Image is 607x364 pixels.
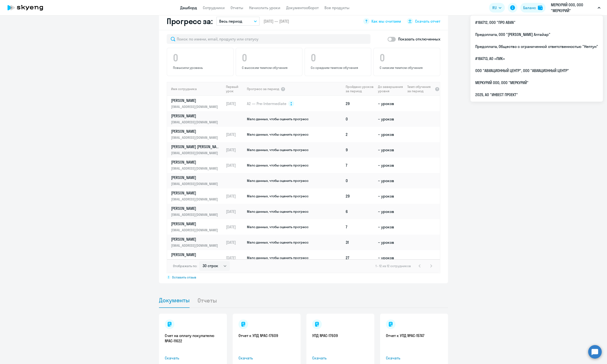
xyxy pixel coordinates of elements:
[171,252,221,257] p: [PERSON_NAME]
[171,129,221,134] p: [PERSON_NAME]
[247,101,286,106] span: A2 — Pre-Intermediate
[171,243,221,248] p: [EMAIL_ADDRESS][DOMAIN_NAME]
[492,5,497,11] span: RU
[286,5,319,10] a: Документооборот
[247,209,309,214] span: Мало данных, чтобы оценить прогресс
[548,2,603,13] button: МЕРКУРИЙ ООО, ООО "МЕРКУРИЙ"
[167,16,212,26] h2: Прогресс за:
[247,179,309,183] span: Мало данных, чтобы оценить прогресс
[344,158,376,173] td: 7
[376,96,405,111] td: ~ уроков
[224,96,246,111] td: [DATE]
[376,142,405,158] td: ~ уроков
[171,135,221,140] p: [EMAIL_ADDRESS][DOMAIN_NAME]
[171,144,221,149] p: [PERSON_NAME] [PERSON_NAME]
[344,235,376,250] td: 31
[180,5,197,10] a: Дашборд
[171,150,221,156] p: [EMAIL_ADDRESS][DOMAIN_NAME]
[386,333,442,338] a: Отчет к УПД №AC-15747
[224,158,246,173] td: [DATE]
[376,188,405,204] td: ~ уроков
[165,333,221,344] a: Счет на оплату покупателю №AC-11622
[247,225,309,229] span: Мало данных, чтобы оценить прогресс
[171,221,224,233] a: [PERSON_NAME][EMAIL_ADDRESS][DOMAIN_NAME]
[344,204,376,219] td: 6
[376,264,411,268] span: 1 - 12 из 12 сотрудников
[171,175,224,186] a: [PERSON_NAME][EMAIL_ADDRESS][DOMAIN_NAME]
[224,219,246,235] td: [DATE]
[376,173,405,188] td: ~ уроков
[344,250,376,265] td: 27
[344,173,376,188] td: 0
[167,34,370,44] input: Поиск по имени, email, продукту или статусу
[171,237,221,242] p: [PERSON_NAME]
[247,87,279,91] span: Прогресс за период
[247,194,309,198] span: Мало данных, чтобы оценить прогресс
[159,293,448,308] ul: Tabs
[520,3,546,13] button: Балансbalance
[415,19,440,24] span: Скачать отчет
[344,188,376,204] td: 29
[344,82,376,96] th: Пройдено уроков за период
[224,235,246,250] td: [DATE]
[344,127,376,142] td: 2
[224,204,246,219] td: [DATE]
[171,190,224,202] a: [PERSON_NAME][EMAIL_ADDRESS][DOMAIN_NAME]
[224,250,246,265] td: [DATE]
[407,85,433,93] span: Темп обучения за период
[376,111,405,127] td: ~ уроков
[376,127,405,142] td: ~ уроков
[171,190,221,196] p: [PERSON_NAME]
[171,206,221,211] p: [PERSON_NAME]
[398,36,440,42] p: Показать отключенных
[171,104,221,109] p: [EMAIL_ADDRESS][DOMAIN_NAME]
[376,219,405,235] td: ~ уроков
[171,175,221,180] p: [PERSON_NAME]
[376,158,405,173] td: ~ уроков
[171,119,221,125] p: [EMAIL_ADDRESS][DOMAIN_NAME]
[219,18,242,24] p: Весь период
[171,129,224,140] a: [PERSON_NAME][EMAIL_ADDRESS][DOMAIN_NAME]
[159,297,190,304] span: Документы
[171,166,221,171] p: [EMAIL_ADDRESS][DOMAIN_NAME]
[224,142,246,158] td: [DATE]
[238,333,295,338] a: Отчет к УПД №AC-17609
[376,250,405,265] td: ~ уроков
[171,212,221,217] p: [EMAIL_ADDRESS][DOMAIN_NAME]
[224,188,246,204] td: [DATE]
[171,252,224,264] a: [PERSON_NAME][EMAIL_ADDRESS][DOMAIN_NAME]
[344,142,376,158] td: 9
[551,2,596,13] p: МЕРКУРИЙ ООО, ООО "МЕРКУРИЙ"
[238,355,295,361] span: Скачать
[167,82,224,96] th: Имя сотрудника
[247,132,309,137] span: Мало данных, чтобы оценить прогресс
[344,219,376,235] td: 7
[523,5,536,11] div: Баланс
[224,127,246,142] td: [DATE]
[344,111,376,127] td: 0
[171,181,221,186] p: [EMAIL_ADDRESS][DOMAIN_NAME]
[165,355,221,361] span: Скачать
[171,98,221,103] p: [PERSON_NAME]
[376,235,405,250] td: ~ уроков
[371,19,401,24] span: Как мы считаем
[171,159,224,171] a: [PERSON_NAME][EMAIL_ADDRESS][DOMAIN_NAME]
[247,240,309,245] span: Мало данных, чтобы оценить прогресс
[376,204,405,219] td: ~ уроков
[231,5,243,10] a: Отчеты
[171,113,224,125] a: [PERSON_NAME][EMAIL_ADDRESS][DOMAIN_NAME]
[171,237,224,248] a: [PERSON_NAME][EMAIL_ADDRESS][DOMAIN_NAME]
[171,258,221,264] p: [EMAIL_ADDRESS][DOMAIN_NAME]
[344,96,376,111] td: 29
[249,5,280,10] a: Начислить уроки
[171,159,221,165] p: [PERSON_NAME]
[324,5,350,10] a: Все продукты
[216,17,260,26] button: Весь период
[386,355,442,361] span: Скачать
[172,275,196,279] span: Оставить отзыв
[264,19,289,24] span: [DATE] — [DATE]
[538,5,543,10] img: balance
[247,256,309,260] span: Мало данных, чтобы оценить прогресс
[171,98,224,109] a: [PERSON_NAME][EMAIL_ADDRESS][DOMAIN_NAME]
